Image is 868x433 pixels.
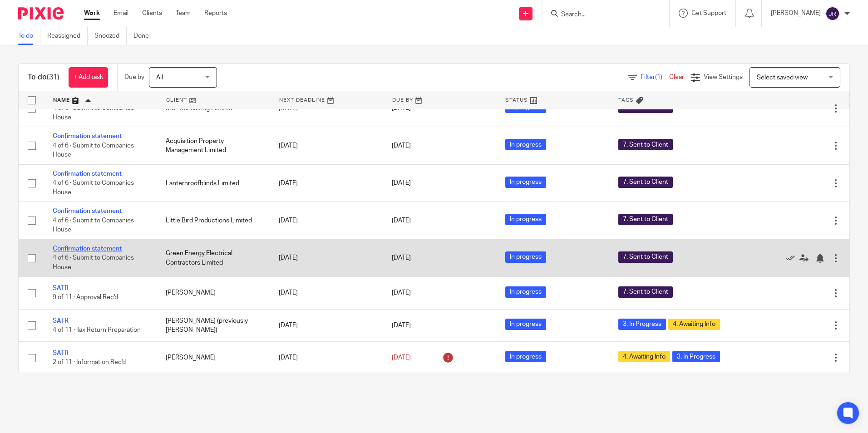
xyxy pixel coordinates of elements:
span: 3. In Progress [618,319,666,330]
td: [PERSON_NAME] [157,277,270,309]
span: Get Support [691,10,726,16]
span: 7. Sent to Client [618,139,673,150]
span: 4 of 6 · Submit to Companies House [53,217,134,233]
span: In progress [505,319,546,330]
td: [PERSON_NAME] (previously [PERSON_NAME]) [157,309,270,341]
a: Snoozed [94,27,127,45]
span: 4 of 11 · Tax Return Preparation [53,327,141,333]
a: Done [133,27,156,45]
span: Tags [618,98,634,103]
span: In progress [505,214,546,225]
td: [DATE] [270,202,383,239]
span: 7. Sent to Client [618,286,673,298]
span: [DATE] [392,354,411,361]
a: Mark as done [786,253,799,262]
span: [DATE] [392,217,411,224]
span: (1) [655,74,662,80]
span: 4 of 6 · Submit to Companies House [53,180,134,196]
span: In progress [505,286,546,298]
td: [DATE] [270,277,383,309]
span: 4 of 6 · Submit to Companies House [53,143,134,158]
span: 4. Awaiting Info [668,319,720,330]
span: 9 of 11 · Approval Rec'd [53,295,118,301]
span: 7. Sent to Client [618,214,673,225]
td: Green Energy Electrical Contractors Limited [157,239,270,276]
td: [DATE] [270,164,383,202]
span: 3. In Progress [672,351,720,362]
td: [PERSON_NAME] [157,342,270,374]
p: [PERSON_NAME] [771,9,821,18]
span: (31) [47,74,59,81]
span: In progress [505,251,546,263]
a: Confirmation statement [53,208,122,214]
span: [DATE] [392,143,411,149]
a: + Add task [69,67,108,88]
td: Lanternroofblinds Limited [157,164,270,202]
p: Due by [124,73,144,82]
a: Email [113,9,128,18]
td: [DATE] [270,127,383,164]
td: Little Bird Productions Limited [157,202,270,239]
td: [DATE] [270,309,383,341]
a: SATR [53,350,69,356]
td: [DATE] [270,342,383,374]
a: Confirmation statement [53,246,122,252]
input: Search [560,11,642,19]
a: Clear [669,74,684,80]
a: Team [176,9,191,18]
a: Reassigned [47,27,88,45]
span: 4. Awaiting Info [618,351,670,362]
span: In progress [505,351,546,362]
span: Filter [641,74,669,80]
span: Select saved view [757,74,808,81]
span: [DATE] [392,180,411,187]
span: 4 of 6 · Submit to Companies House [53,255,134,271]
td: Acquisition Property Management Limited [157,127,270,164]
span: [DATE] [392,255,411,261]
a: Work [84,9,100,18]
span: View Settings [704,74,743,80]
img: svg%3E [825,6,840,21]
span: In progress [505,139,546,150]
span: [DATE] [392,105,411,112]
img: Pixie [18,7,64,20]
span: 2 of 11 · Information Rec'd [53,359,126,366]
span: [DATE] [392,290,411,296]
a: Reports [204,9,227,18]
h1: To do [28,73,59,82]
a: Confirmation statement [53,133,122,139]
a: Clients [142,9,162,18]
span: All [156,74,163,81]
td: [DATE] [270,239,383,276]
a: Confirmation statement [53,171,122,177]
span: In progress [505,177,546,188]
span: 7. Sent to Client [618,177,673,188]
a: SATR [53,318,69,324]
span: 7. Sent to Client [618,251,673,263]
a: SATR [53,285,69,291]
a: To do [18,27,40,45]
span: [DATE] [392,322,411,329]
